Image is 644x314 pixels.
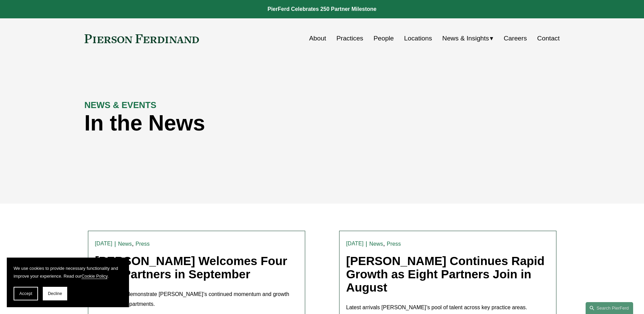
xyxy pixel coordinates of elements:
[336,32,363,45] a: Practices
[48,291,62,296] span: Decline
[586,302,633,314] a: Search this site
[369,241,383,247] a: News
[346,241,364,246] time: [DATE]
[309,32,326,45] a: About
[95,254,287,281] a: [PERSON_NAME] Welcomes Four New Partners in September
[537,32,559,45] a: Contact
[85,111,441,136] h1: In the News
[504,32,527,45] a: Careers
[387,241,401,247] a: Press
[346,254,545,294] a: [PERSON_NAME] Continues Rapid Growth as Eight Partners Join in August
[85,100,157,110] strong: NEWS & EVENTS
[404,32,432,45] a: Locations
[373,32,394,45] a: People
[19,291,32,296] span: Accept
[383,240,385,247] span: ,
[346,303,549,313] p: Latest arrivals [PERSON_NAME]’s pool of talent across key practice areas.
[14,287,38,300] button: Accept
[95,241,112,246] time: [DATE]
[135,241,150,247] a: Press
[442,33,489,45] span: News & Insights
[118,241,132,247] a: News
[43,287,67,300] button: Decline
[14,264,122,280] p: We use cookies to provide necessary functionality and improve your experience. Read our .
[442,32,494,45] a: folder dropdown
[81,274,108,279] a: Cookie Policy
[95,290,298,309] p: Recent hires demonstrate [PERSON_NAME]’s continued momentum and growth across key Departments.
[132,240,133,247] span: ,
[7,258,129,307] section: Cookie banner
